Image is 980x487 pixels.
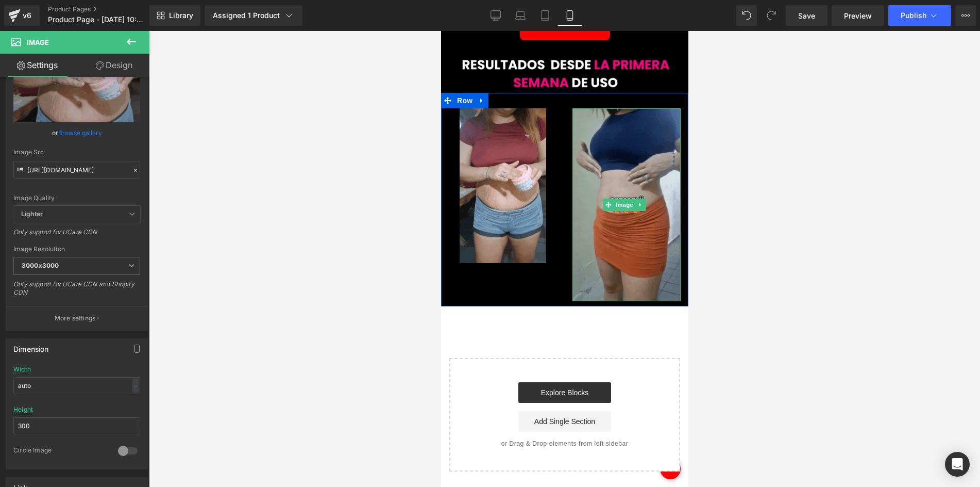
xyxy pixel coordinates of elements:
[132,379,139,393] div: -
[13,246,140,253] div: Image Resolution
[27,38,49,46] span: Image
[13,194,140,202] div: Image Quality
[13,406,33,413] div: Height
[21,210,43,218] b: Lighter
[34,62,47,77] a: Expand / Collapse
[48,15,147,24] span: Product Page - [DATE] 10:31:53
[173,168,194,180] span: Image
[832,5,884,26] a: Preview
[945,452,970,477] div: Open Intercom Messenger
[213,10,294,21] div: Assigned 1 Product
[13,127,140,138] div: or
[798,10,815,21] span: Save
[13,377,140,394] input: auto
[557,5,582,26] a: Mobile
[77,351,170,372] a: Explore Blocks
[169,11,193,20] span: Library
[22,262,59,269] b: 3000x3000
[13,62,34,77] span: Row
[25,409,223,416] p: or Drag & Drop elements from left sidebar
[21,9,33,22] div: v6
[58,124,102,142] a: Browse gallery
[13,228,140,243] div: Only support for UCare CDN
[761,5,782,26] button: Redo
[4,5,40,26] a: v6
[77,54,151,77] a: Design
[13,366,31,373] div: Width
[955,5,976,26] button: More
[13,446,108,457] div: Circle Image
[844,10,872,21] span: Preview
[508,5,533,26] a: Laptop
[6,306,147,330] button: More settings
[533,5,557,26] a: Tablet
[194,168,205,180] a: Expand / Collapse
[13,280,140,303] div: Only support for UCare CDN and Shopify CDN
[736,5,757,26] button: Undo
[888,5,951,26] button: Publish
[55,314,96,323] p: More settings
[13,149,140,156] div: Image Src
[901,11,926,20] span: Publish
[48,5,166,13] a: Product Pages
[13,417,140,434] input: auto
[149,5,200,26] a: New Library
[13,339,49,353] div: Dimension
[77,380,170,401] a: Add Single Section
[483,5,508,26] a: Desktop
[13,161,140,179] input: Link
